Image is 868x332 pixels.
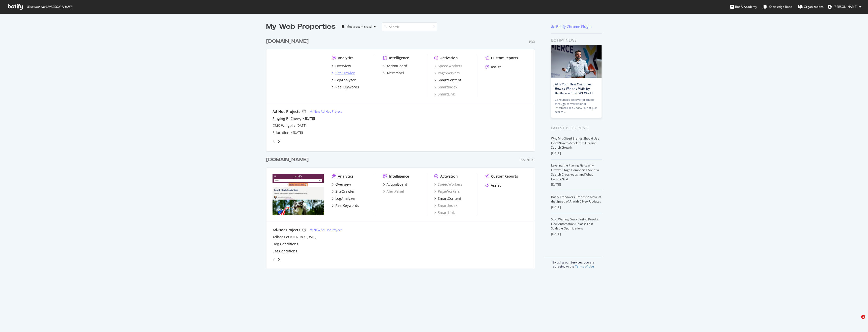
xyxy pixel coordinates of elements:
[387,182,407,187] div: ActionBoard
[383,71,404,76] a: AlertPanel
[273,109,300,114] div: Ad-Hoc Projects
[340,23,378,31] button: Most recent crawl
[383,182,407,187] a: ActionBoard
[273,174,324,215] img: www.petmd.com
[485,55,518,60] a: CustomReports
[382,22,437,31] input: Search
[314,228,342,232] div: New Ad-Hoc Project
[293,130,303,135] a: [DATE]
[266,38,309,45] div: [DOMAIN_NAME]
[383,189,404,194] a: AlertPanel
[335,203,359,208] div: RealKeywords
[307,235,316,239] a: [DATE]
[491,64,501,70] div: Assist
[434,71,460,76] a: PageWorkers
[551,38,602,43] div: Botify news
[346,25,372,28] div: Most recent crawl
[270,256,277,264] div: angle-left
[332,182,351,187] a: Overview
[266,156,309,163] div: [DOMAIN_NAME]
[335,78,356,83] div: LogAnalyzer
[434,63,462,69] a: SpeedWorkers
[555,98,598,114] div: Consumers discover products through conversational interfaces like ChatGPT, not just search…
[555,82,592,95] a: AI Is Your New Customer: How to Win the Visibility Battle in a ChatGPT World
[389,174,409,179] div: Intelligence
[434,210,455,215] a: SmartLink
[266,32,539,269] div: grid
[332,78,356,83] a: LogAnalyzer
[266,156,311,163] a: [DOMAIN_NAME]
[520,158,535,162] div: Essential
[305,116,315,121] a: [DATE]
[332,85,359,90] a: RealKeywords
[440,55,458,60] div: Activation
[491,183,501,188] div: Assist
[273,55,324,96] img: www.chewy.com
[273,235,303,240] div: Adhoc PetMD Run
[575,264,594,269] a: Terms of Use
[335,196,356,201] div: LogAnalyzer
[824,3,865,11] button: [PERSON_NAME]
[798,4,824,9] div: Organizations
[434,92,455,97] a: SmartLink
[434,85,457,90] a: SmartIndex
[266,22,336,32] div: My Web Properties
[551,45,602,78] img: AI Is Your New Customer: How to Win the Visibility Battle in a ChatGPT World
[335,85,359,90] div: RealKeywords
[314,109,342,114] div: New Ad-Hoc Project
[438,196,461,201] div: SmartContent
[556,24,592,29] div: Botify Chrome Plugin
[338,174,354,179] div: Analytics
[434,182,462,187] div: SpeedWorkers
[763,4,792,9] div: Knowledge Base
[277,257,281,262] div: angle-right
[273,249,297,254] div: Cat Conditions
[730,4,757,9] div: Botify Academy
[277,139,281,144] div: angle-right
[332,196,356,201] a: LogAnalyzer
[551,24,592,29] a: Botify Chrome Plugin
[273,242,298,247] a: Dog Conditions
[383,63,407,69] a: ActionBoard
[491,174,518,179] div: CustomReports
[270,137,277,145] div: angle-left
[273,123,293,128] a: CMS Widget
[273,116,302,121] a: Staging BeChewy
[273,130,289,135] a: Education
[26,5,72,9] span: Welcome back, [PERSON_NAME] !
[338,55,354,60] div: Analytics
[332,63,351,69] a: Overview
[491,55,518,60] div: CustomReports
[310,109,342,114] a: New Ad-Hoc Project
[551,136,599,150] a: Why Mid-Sized Brands Should Use IndexNow to Accelerate Organic Search Growth
[335,71,355,76] div: SiteCrawler
[551,217,599,230] a: Stop Waiting, Start Seeing Results: How Automation Unlocks Fast, Scalable Optimizations
[310,228,342,232] a: New Ad-Hoc Project
[551,205,602,209] div: [DATE]
[551,125,602,131] div: Latest Blog Posts
[551,195,601,204] a: Botify Empowers Brands to Move at the Speed of AI with 6 New Updates
[335,182,351,187] div: Overview
[434,189,460,194] a: PageWorkers
[296,123,306,128] a: [DATE]
[332,71,355,76] a: SiteCrawler
[440,174,458,179] div: Activation
[485,174,518,179] a: CustomReports
[551,232,602,236] div: [DATE]
[551,182,602,187] div: [DATE]
[545,258,602,269] div: By using our Services, you are agreeing to the
[434,78,461,83] a: SmartContent
[434,203,457,208] div: SmartIndex
[273,227,300,233] div: Ad-Hoc Projects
